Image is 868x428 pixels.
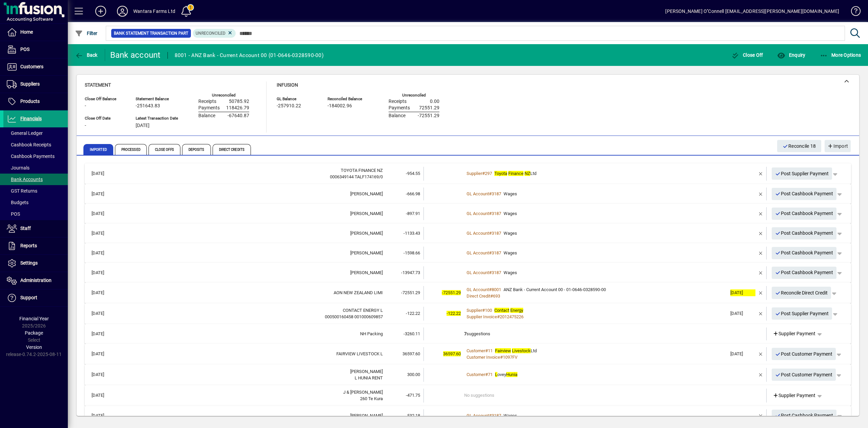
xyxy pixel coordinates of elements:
button: Close Off [730,49,765,61]
span: Ltd [495,348,537,353]
span: - [85,103,86,109]
span: GL Account [467,270,489,275]
span: Unreconciled [196,31,225,36]
em: NZ [525,171,530,176]
div: L HUNIA RENT [120,375,383,381]
span: Customer Invoice [467,355,500,360]
span: Bank Accounts [7,177,43,182]
span: 100 [485,308,492,313]
span: Version [26,344,42,350]
button: More Options [818,49,863,61]
button: Import [825,140,851,152]
span: Supplier [467,171,482,176]
span: # [485,372,488,377]
button: Post Cashbook Payment [772,267,837,279]
button: Remove [755,287,766,298]
mat-chip: Reconciliation Status: Unreconciled [193,29,236,38]
span: Post Customer Payment [775,369,833,380]
button: Remove [755,369,766,380]
span: 118426.79 [226,105,249,111]
div: BROOKE MITCHELL [120,210,383,217]
button: Post Cashbook Payment [772,247,837,259]
label: Unreconciled [212,93,236,97]
span: Wages [504,211,517,216]
span: 3187 [492,231,501,236]
span: 50785.92 [229,99,249,104]
div: AON NEW ZEALAND LIMI [120,289,383,296]
span: Import [827,141,848,152]
span: Post Supplier Payment [775,168,829,179]
span: # [489,191,492,196]
span: -1598.66 [403,250,420,255]
span: Customer [467,348,485,353]
button: Remove [755,267,766,278]
span: Post Cashbook Payment [775,188,833,199]
span: Wages [504,270,517,275]
div: JAYSON NEWMAN [120,269,383,276]
a: GL Account#3187 [464,412,504,419]
a: Supplier Payment [770,328,818,340]
div: CONTACT ENERGY L [120,307,383,314]
span: -1133.43 [403,231,420,236]
span: Post Cashbook Payment [775,410,833,421]
button: Post Cashbook Payment [772,188,837,200]
a: Customer#11 [464,347,495,354]
span: Budgets [7,200,28,205]
span: # [500,355,503,360]
span: GL Balance [277,97,317,101]
a: General Ledger [3,127,68,139]
span: Direct Credits [213,144,251,155]
span: -72551.29 [418,113,439,119]
a: Suppliers [3,76,68,93]
span: # [482,308,485,313]
span: Balance [198,113,215,119]
button: Remove [755,189,766,199]
span: Staff [20,226,31,231]
span: ovey [495,372,517,377]
mat-expansion-panel-header: [DATE][PERSON_NAME]L HUNIA RENT300.00Customer#71LoveyHuniaPost Customer Payment [85,364,851,385]
span: Payments [389,105,410,111]
a: GL Account#8001 [464,286,504,293]
span: Ltd [494,171,536,176]
button: Remove [755,308,766,319]
span: Statement Balance [136,97,178,101]
span: Bank Statement Transaction Part [114,30,188,37]
span: 3187 [492,270,501,275]
span: GL Account [467,231,489,236]
span: Post Cashbook Payment [775,228,833,239]
span: Filter [75,31,98,36]
button: Enquiry [775,49,807,61]
span: # [489,270,492,275]
div: TOYOTA FINANCE NZ [120,167,383,174]
span: -67640.87 [228,113,249,119]
a: POS [3,41,68,58]
span: -72551.29 [401,290,420,295]
a: GST Returns [3,185,68,197]
mat-expansion-panel-header: [DATE][PERSON_NAME]-1133.43GL Account#3187WagesPost Cashbook Payment [85,224,851,243]
em: Energy [510,308,523,313]
td: [DATE] [88,286,120,300]
a: Direct Credit#693 [464,292,502,300]
a: Reports [3,237,68,254]
span: Close Off Balance [85,97,125,101]
span: Payments [198,105,220,111]
a: Cashbook Payments [3,150,68,162]
em: Finance [508,171,524,176]
td: [DATE] [88,409,120,422]
span: GL Account [467,413,489,418]
a: Cashbook Receipts [3,139,68,150]
span: 11 [488,348,493,353]
app-page-header-button: Back [68,49,105,61]
button: Post Supplier Payment [772,167,832,180]
label: Unreconciled [402,93,426,97]
td: suggestions [464,327,727,340]
button: Post Customer Payment [772,348,836,360]
td: [DATE] [88,327,120,340]
td: No suggestions [464,389,727,403]
span: # [489,231,492,236]
mat-expansion-panel-header: [DATE]J & [PERSON_NAME]260 Te Kura-471.75No suggestionsSupplier Payment [85,385,851,406]
em: L [495,372,497,377]
a: GL Account#3187 [464,210,504,217]
mat-expansion-panel-header: [DATE][PERSON_NAME]-1598.66GL Account#3187WagesPost Cashbook Payment [85,243,851,263]
button: Post Cashbook Payment [772,410,837,422]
